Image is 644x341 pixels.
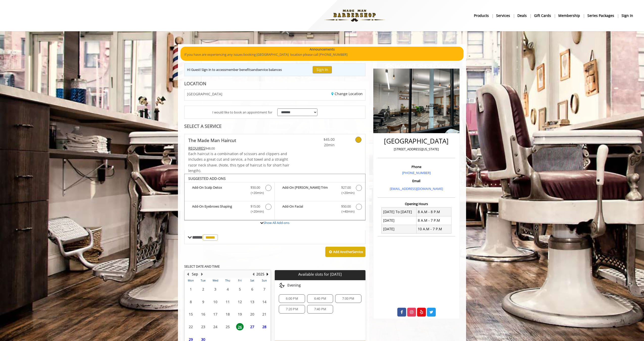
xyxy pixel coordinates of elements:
[618,12,637,19] a: sign insign in
[333,249,363,254] b: Add Another Service
[379,165,454,168] h3: Phone
[234,278,246,283] th: Fri
[188,137,236,144] b: The Made Man Haircut
[187,204,272,216] label: Add-On Eyebrows Shaping
[341,204,351,209] span: $50.00
[474,13,489,18] b: products
[246,321,258,333] td: Select day27
[282,204,336,214] b: Add-On Facial
[187,92,222,96] span: [GEOGRAPHIC_DATA]
[184,80,206,87] b: LOCATION
[558,13,580,18] b: Membership
[185,278,197,283] th: Mon
[416,225,451,233] td: 10 A.M - 7 P.M
[248,190,263,195] span: (+20min )
[212,110,272,115] span: I would like to book an appointment for
[335,294,361,303] div: 7:00 PM
[378,202,455,206] h3: Opening Hours
[277,204,362,216] label: Add-On Facial
[584,12,618,19] a: Series packagesSeries packages
[279,294,305,303] div: 6:00 PM
[261,323,268,330] span: 28
[279,282,285,288] img: evening slots
[226,67,252,72] b: member benefits
[310,47,335,52] b: Announcements
[382,216,417,225] td: [DATE]
[188,151,289,173] span: Each haircut is a combination of scissors and clippers and includes a great cut and service, a ho...
[248,209,263,214] span: (+20min )
[282,185,336,195] b: Add-On [PERSON_NAME] Trim
[192,185,245,195] b: Add-On Scalp Detox
[184,174,365,221] div: The Made Man Haircut Add-onS
[325,247,365,257] button: Add AnotherService
[314,297,326,301] span: 6:40 PM
[416,208,451,216] td: 8 A.M - 8 P.M
[184,52,460,57] p: If you have are experiencing any issues booking [GEOGRAPHIC_DATA] location please call [PHONE_NUM...
[234,321,246,333] td: Select day26
[416,216,451,225] td: 8 A.M - 7 P.M
[192,204,245,214] b: Add-On Eyebrows Shaping
[188,146,290,151] div: $48.00
[313,66,332,73] button: Sign In
[221,278,234,283] th: Thu
[382,208,417,216] td: [DATE] To [DATE]
[251,271,255,277] button: Previous Year
[287,283,301,287] span: Evening
[587,13,614,18] b: Series packages
[531,12,555,19] a: Gift cardsgift cards
[188,176,226,181] b: SUGGESTED ADD-ONS
[246,278,258,283] th: Sat
[209,278,221,283] th: Wed
[236,323,244,330] span: 26
[379,179,454,183] h3: Email
[379,137,454,145] h2: [GEOGRAPHIC_DATA]
[331,91,363,96] a: Change Location
[338,209,353,214] span: (+40min )
[184,124,365,129] div: SELECT A SERVICE
[197,278,209,283] th: Tue
[534,13,551,18] b: gift cards
[342,297,354,301] span: 7:00 PM
[314,307,326,311] span: 7:40 PM
[186,271,190,277] button: Previous Month
[265,271,269,277] button: Next Year
[307,294,333,303] div: 6:40 PM
[248,323,256,330] span: 27
[286,307,298,311] span: 7:20 PM
[258,67,282,72] b: service balances
[341,185,351,190] span: $27.00
[277,272,363,276] p: Available slots for [DATE]
[517,13,527,18] b: Deals
[250,185,260,190] span: $50.00
[187,185,272,197] label: Add-On Scalp Detox
[379,147,454,152] p: [STREET_ADDRESS][US_STATE]
[305,137,335,142] span: $45.00
[307,305,333,314] div: 7:40 PM
[390,186,443,191] a: [EMAIL_ADDRESS][DOMAIN_NAME]
[263,220,289,225] a: Show All Add-ons
[279,305,305,314] div: 7:20 PM
[184,264,220,269] b: SELECT DATE AND TIME
[305,142,335,148] span: 20min
[493,12,514,19] a: ServicesServices
[496,13,510,18] b: Services
[188,146,205,151] span: This service needs some Advance to be paid before we block your appointment
[320,2,389,30] img: Made Man Barbershop logo
[258,278,271,283] th: Sun
[258,321,271,333] td: Select day28
[382,225,417,233] td: [DATE]
[514,12,531,19] a: DealsDeals
[402,170,431,175] a: [PHONE_NUMBER]
[470,12,493,19] a: Productsproducts
[250,204,260,209] span: $15.00
[622,13,633,18] b: sign in
[256,271,264,277] button: 2025
[555,12,584,19] a: MembershipMembership
[338,190,353,195] span: (+20min )
[277,185,362,197] label: Add-On Beard Trim
[286,297,298,301] span: 6:00 PM
[187,67,282,72] div: Hi Guest! Sign in to access and
[192,271,198,277] button: Sep
[200,271,204,277] button: Next Month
